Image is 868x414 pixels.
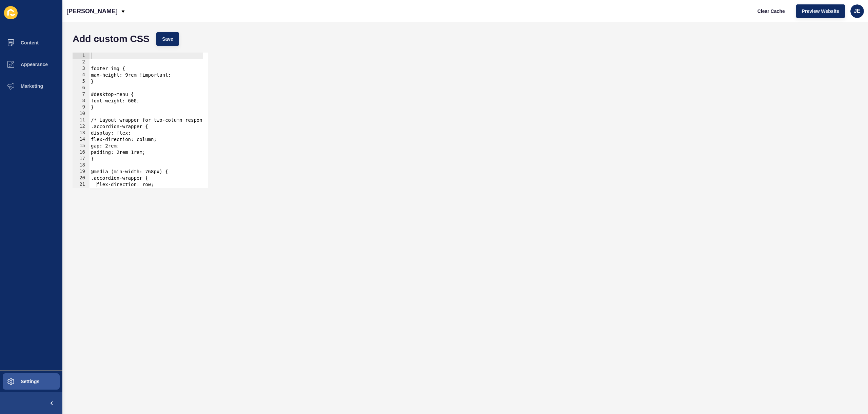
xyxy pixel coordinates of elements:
[73,156,90,162] div: 17
[73,72,90,78] div: 4
[73,65,90,72] div: 3
[73,169,90,175] div: 19
[73,130,90,136] div: 13
[73,175,90,181] div: 20
[73,78,90,85] div: 5
[757,8,785,15] span: Clear Cache
[73,85,90,91] div: 6
[73,104,90,111] div: 9
[73,91,90,98] div: 7
[73,98,90,104] div: 8
[854,8,861,15] span: JE
[796,4,845,18] button: Preview Website
[73,36,150,42] h1: Add custom CSS
[156,32,179,46] button: Save
[73,53,90,59] div: 1
[752,4,791,18] button: Clear Cache
[73,149,90,156] div: 16
[73,111,90,117] div: 10
[73,59,90,65] div: 2
[73,162,90,169] div: 18
[162,36,173,42] span: Save
[73,123,90,130] div: 12
[73,117,90,123] div: 11
[73,181,90,188] div: 21
[73,143,90,149] div: 15
[802,8,839,15] span: Preview Website
[73,188,90,194] div: 22
[66,3,118,20] p: [PERSON_NAME]
[73,136,90,143] div: 14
